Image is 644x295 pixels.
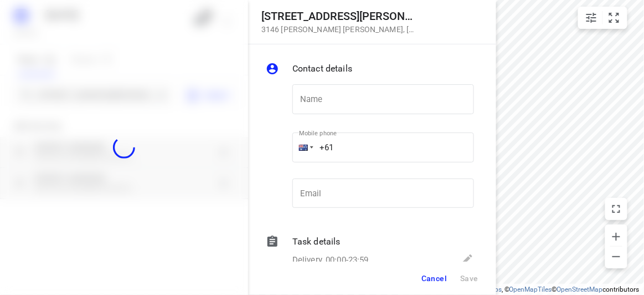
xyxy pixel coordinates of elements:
[509,286,552,293] a: OpenMapTiles
[603,7,625,29] button: Fit zoom
[261,25,416,34] p: 3146 [PERSON_NAME] [PERSON_NAME] , [GEOGRAPHIC_DATA]
[580,7,602,29] button: Map settings
[266,235,474,268] div: Task detailsDelivery, 00:00-23:59
[578,7,627,29] div: small contained button group
[292,235,341,248] p: Task details
[292,254,369,267] p: Delivery, 00:00-23:59
[421,274,447,283] span: Cancel
[292,133,474,162] input: 1 (702) 123-4567
[292,62,352,75] p: Contact details
[403,286,640,293] li: © 2025 , © , © © contributors
[557,286,603,293] a: OpenStreetMap
[461,253,474,266] svg: Edit
[261,10,416,23] h5: [STREET_ADDRESS][PERSON_NAME]
[417,268,451,288] button: Cancel
[299,130,337,136] label: Mobile phone
[292,133,313,162] div: Australia: + 61
[266,62,474,78] div: Contact details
